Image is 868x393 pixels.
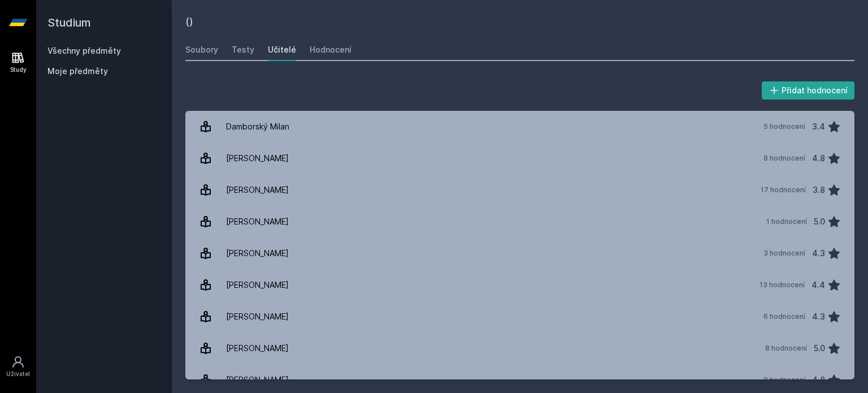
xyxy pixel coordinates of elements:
a: Uživatel [2,349,34,384]
button: Přidat hodnocení [762,81,855,100]
div: 13 hodnocení [759,280,805,290]
div: 8 hodnocení [763,375,805,385]
a: Učitelé [268,38,296,61]
a: [PERSON_NAME] 1 hodnocení 5.0 [185,206,854,237]
a: [PERSON_NAME] 8 hodnocení 4.8 [185,142,854,174]
span: Moje předměty [47,66,108,77]
div: 6 hodnocení [763,312,805,321]
div: Učitelé [268,44,296,55]
div: [PERSON_NAME] [226,305,289,328]
a: [PERSON_NAME] 17 hodnocení 3.8 [185,174,854,206]
a: [PERSON_NAME] 6 hodnocení 4.3 [185,301,854,332]
a: Všechny předměty [47,46,121,55]
div: Soubory [185,44,218,55]
div: [PERSON_NAME] [226,337,289,360]
div: 8 hodnocení [765,344,807,353]
div: 1 hodnocení [766,217,807,226]
div: 3.8 [813,179,825,201]
a: [PERSON_NAME] 13 hodnocení 4.4 [185,269,854,301]
div: 3.4 [812,115,825,138]
div: 5 hodnocení [763,122,805,131]
a: [PERSON_NAME] 3 hodnocení 4.3 [185,237,854,269]
a: [PERSON_NAME] 8 hodnocení 5.0 [185,332,854,364]
div: [PERSON_NAME] [226,147,289,170]
a: Testy [232,38,254,61]
a: Soubory [185,38,218,61]
div: 8 hodnocení [763,154,805,163]
div: Study [10,66,27,74]
div: 4.4 [811,274,825,296]
div: Damborský Milan [226,115,289,138]
div: 4.3 [812,305,825,328]
div: [PERSON_NAME] [226,179,289,201]
a: Study [2,45,34,80]
div: [PERSON_NAME] [226,369,289,391]
div: [PERSON_NAME] [226,274,289,296]
div: Uživatel [6,370,30,378]
div: 3 hodnocení [763,249,805,258]
div: Hodnocení [310,44,351,55]
div: 4.8 [812,147,825,170]
a: Damborský Milan 5 hodnocení 3.4 [185,111,854,142]
div: 4.8 [812,369,825,391]
div: 5.0 [814,210,825,233]
div: 4.3 [812,242,825,265]
div: [PERSON_NAME] [226,242,289,265]
div: 17 hodnocení [761,185,806,195]
div: 5.0 [814,337,825,360]
h2: () [185,14,854,29]
div: [PERSON_NAME] [226,210,289,233]
div: Testy [232,44,254,55]
a: Hodnocení [310,38,351,61]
